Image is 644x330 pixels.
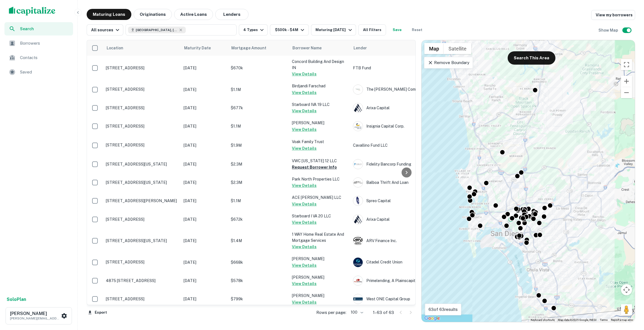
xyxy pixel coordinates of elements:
div: Spreo Capital [353,196,436,206]
p: $2.3M [231,161,286,167]
button: Lenders [215,9,249,20]
p: Birdjandi Farschad [292,83,347,89]
button: View Details [292,182,317,189]
th: Borrower Name [289,40,350,56]
p: ACE [PERSON_NAME] LLC [292,194,347,200]
div: Insignia Capital Corp. [353,121,436,131]
p: $677k [231,105,286,111]
span: Maturity Date [184,45,218,51]
p: 1–63 of 63 [373,309,394,316]
div: Search [4,22,73,35]
h6: [PERSON_NAME] [10,311,60,316]
button: View Details [292,108,317,114]
button: View Details [292,126,317,133]
p: Park North Properties LLC [292,176,347,182]
img: picture [353,258,363,267]
button: Zoom in [621,76,632,87]
h6: Show Map [598,27,619,33]
a: Terms (opens in new tab) [600,318,608,321]
button: View Details [292,262,317,269]
button: Toggle fullscreen view [621,59,632,70]
a: Report a map error [611,318,633,321]
div: 0 0 [422,40,635,322]
p: [DATE] [184,161,225,167]
img: picture [353,236,363,245]
a: Borrowers [4,37,73,50]
p: [STREET_ADDRESS] [106,217,178,222]
a: Open this area in Google Maps (opens a new window) [423,315,441,322]
p: Cavallino Fund LLC [353,142,436,148]
div: Arixa Capital [353,103,436,113]
p: Concord Building And Design IN [292,59,347,71]
th: Location [103,40,181,56]
button: View Details [292,71,317,77]
img: picture [353,121,363,131]
button: Keyboard shortcuts [531,318,555,322]
p: Rows per page: [316,309,346,316]
img: picture [353,276,363,285]
p: $578k [231,278,286,284]
img: picture [353,103,363,113]
p: [STREET_ADDRESS] [106,65,178,70]
span: Mortgage Amount [231,45,274,51]
button: [GEOGRAPHIC_DATA], [GEOGRAPHIC_DATA], [GEOGRAPHIC_DATA] [126,24,237,35]
p: [STREET_ADDRESS][PERSON_NAME] [106,198,178,203]
button: Maturing Loans [87,9,131,20]
span: Borrowers [20,40,70,47]
p: [DATE] [184,259,225,265]
p: $1.9M [231,142,286,148]
span: Lender [354,45,367,51]
img: picture [353,178,363,187]
button: View Details [292,219,317,226]
a: Contacts [4,51,73,64]
span: Search [20,26,70,32]
div: Arixa Capital [353,214,436,224]
button: All Filters [358,24,386,35]
button: Export [87,308,108,317]
p: [DATE] [184,296,225,302]
p: Remove Boundary [428,59,469,66]
img: picture [353,294,363,304]
button: Save your search to get updates of matches that match your search criteria. [388,24,406,35]
a: View my borrowers [591,10,635,20]
p: $1.1M [231,123,286,129]
strong: Solo Plan [7,297,26,302]
p: 63 of 63 results [429,306,458,313]
p: VWC [US_STATE] 12 LLC [292,158,347,164]
p: 1 WAY Home Real Estate And Mortgage Services [292,231,347,243]
p: [DATE] [184,179,225,186]
p: [STREET_ADDRESS] [106,260,178,265]
img: Google [423,315,441,322]
div: Citadel Credit Union [353,257,436,267]
div: All sources [91,27,121,33]
button: All sources [87,24,123,35]
p: [DATE] [184,198,225,204]
th: Mortgage Amount [228,40,289,56]
p: [DATE] [184,87,225,93]
button: Search This Area [508,51,555,65]
th: Maturity Date [181,40,228,56]
div: West ONE Capital Group [353,294,436,304]
p: $2.3M [231,179,286,186]
p: [STREET_ADDRESS][US_STATE] [106,180,178,185]
p: [DATE] [184,216,225,222]
p: Starboard I VA 20 LLC [292,213,347,219]
p: [DATE] [184,123,225,129]
div: The [PERSON_NAME] Company [353,85,436,95]
p: [STREET_ADDRESS][US_STATE] [106,238,178,243]
button: Originations [134,9,172,20]
button: 4 Types [239,24,268,35]
img: picture [353,196,363,205]
button: View Details [292,145,317,152]
img: picture [353,215,363,224]
p: Starboard IVA 19 LLC [292,101,347,108]
p: [PERSON_NAME] [292,120,347,126]
p: $1.1M [231,198,286,204]
p: $672k [231,216,286,222]
button: Show satellite imagery [444,43,471,54]
p: 4875 [STREET_ADDRESS] [106,278,178,283]
button: $500k - $4M [270,24,309,35]
span: Location [106,45,123,51]
p: [STREET_ADDRESS] [106,143,178,148]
